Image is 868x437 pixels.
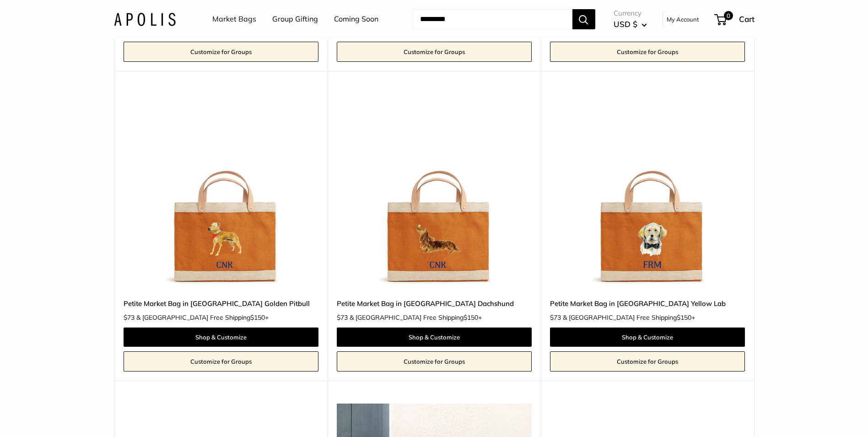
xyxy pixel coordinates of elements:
[550,298,745,309] a: Petite Market Bag in [GEOGRAPHIC_DATA] Yellow Lab
[124,42,318,62] a: Customize for Groups
[677,313,691,322] span: $150
[337,328,532,347] a: Shop & Customize
[337,298,532,309] a: Petite Market Bag in [GEOGRAPHIC_DATA] Dachshund
[337,94,532,289] img: Petite Market Bag in Cognac Dachshund
[550,94,745,289] img: Petite Market Bag in Cognac Yellow Lab
[723,11,733,20] span: 0
[114,12,176,26] img: Apolis
[715,12,755,27] a: 0 Cart
[272,12,318,26] a: Group Gifting
[464,313,478,322] span: $150
[667,14,699,25] a: My Account
[124,328,318,347] a: Shop & Customize
[250,313,265,322] span: $150
[550,94,745,289] a: Petite Market Bag in Cognac Yellow LabPetite Market Bag in Cognac Yellow Lab
[614,7,647,20] span: Currency
[124,298,318,309] a: Petite Market Bag in [GEOGRAPHIC_DATA] Golden Pitbull
[614,19,637,29] span: USD $
[124,351,318,371] a: Customize for Groups
[124,94,318,289] a: Petite Market Bag in Cognac Golden PitbullPetite Market Bag in Cognac Golden Pitbull
[136,314,269,321] span: & [GEOGRAPHIC_DATA] Free Shipping +
[334,12,378,26] a: Coming Soon
[350,314,482,321] span: & [GEOGRAPHIC_DATA] Free Shipping +
[614,17,647,32] button: USD $
[337,42,532,62] a: Customize for Groups
[124,94,318,289] img: Petite Market Bag in Cognac Golden Pitbull
[550,313,561,322] span: $73
[550,328,745,347] a: Shop & Customize
[550,351,745,371] a: Customize for Groups
[739,14,755,24] span: Cart
[124,313,135,322] span: $73
[550,42,745,62] a: Customize for Groups
[572,9,595,29] button: Search
[413,9,572,29] input: Search...
[212,12,256,26] a: Market Bags
[563,314,695,321] span: & [GEOGRAPHIC_DATA] Free Shipping +
[337,351,532,371] a: Customize for Groups
[337,313,348,322] span: $73
[337,94,532,289] a: Petite Market Bag in Cognac DachshundPetite Market Bag in Cognac Dachshund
